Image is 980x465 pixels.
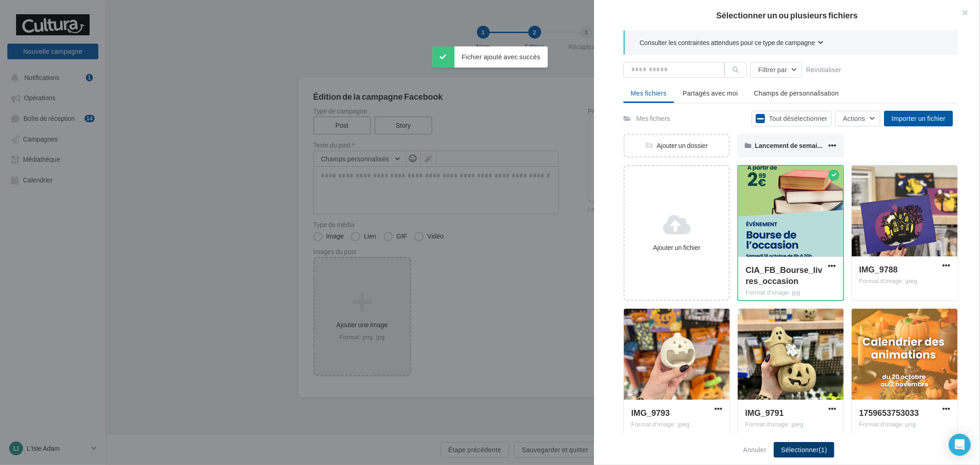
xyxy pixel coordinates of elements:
[625,141,729,150] div: Ajouter un dossier
[891,114,946,122] span: Importer un fichier
[636,114,670,123] div: Mes fichiers
[843,114,865,122] span: Actions
[835,111,880,126] button: Actions
[609,11,965,19] h2: Sélectionner un ou plusieurs fichiers
[746,265,822,286] span: CIA_FB_Bourse_livres_occasion
[949,434,971,456] div: Open Intercom Messenger
[819,446,827,454] span: (1)
[859,408,919,418] span: 1759653753033
[746,289,836,297] div: Format d'image: jpg
[750,62,802,78] button: Filtrer par
[859,264,898,274] span: IMG_9788
[640,38,823,49] button: Consulter les contraintes attendues pour ce type de campagne
[859,277,950,285] div: Format d'image: jpeg
[629,243,725,252] div: Ajouter un fichier
[774,442,834,458] button: Sélectionner(1)
[802,64,845,75] button: Réinitialiser
[859,420,950,429] div: Format d'image: png
[755,142,838,149] span: Lancement de semaine S50
[752,111,832,126] button: Tout désélectionner
[683,89,738,97] span: Partagés avec moi
[640,38,815,47] span: Consulter les contraintes attendues pour ce type de campagne
[740,444,770,455] button: Annuler
[631,420,722,429] div: Format d'image: jpeg
[432,46,548,68] div: Fichier ajouté avec succès
[745,408,784,418] span: IMG_9791
[884,111,953,126] button: Importer un fichier
[745,420,836,429] div: Format d'image: jpeg
[631,89,667,97] span: Mes fichiers
[631,408,670,418] span: IMG_9793
[754,89,839,97] span: Champs de personnalisation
